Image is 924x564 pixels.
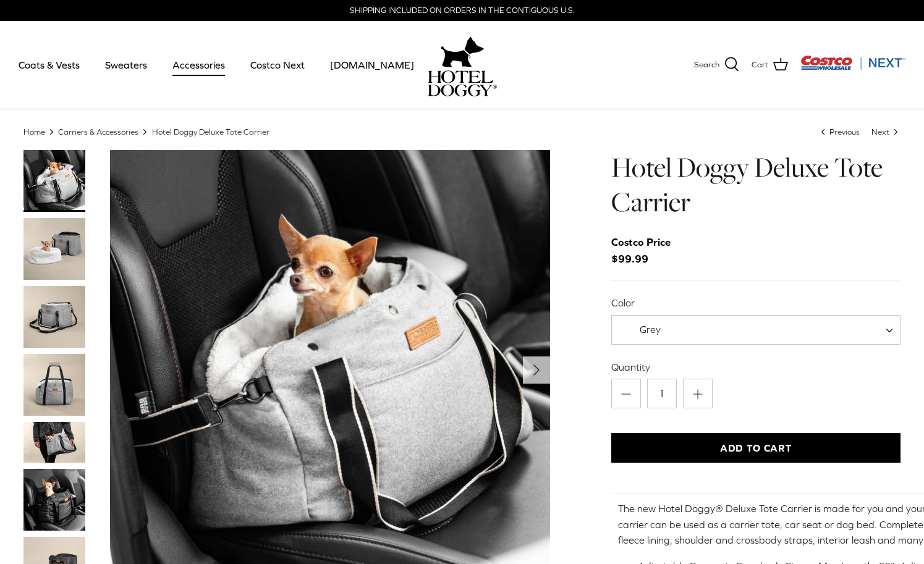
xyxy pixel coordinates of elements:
span: Cart [752,59,768,72]
img: Costco Next [800,55,905,70]
a: Home [23,127,45,136]
span: Search [694,59,719,72]
a: Thumbnail Link [23,218,85,280]
a: Thumbnail Link [23,422,85,463]
button: Add to Cart [611,433,901,463]
a: Cart [752,57,788,73]
a: [DOMAIN_NAME] [319,44,425,86]
button: Next [523,356,550,384]
a: Carriers & Accessories [58,127,138,136]
a: Coats & Vests [7,44,91,86]
nav: Breadcrumbs [23,126,901,138]
a: Previous [818,127,862,136]
h1: Hotel Doggy Deluxe Tote Carrier [611,150,901,220]
a: Next [871,127,901,136]
label: Color [611,296,901,309]
a: Hotel Doggy Deluxe Tote Carrier [152,127,269,136]
div: Costco Price [611,234,671,251]
a: Thumbnail Link [23,469,85,531]
input: Quantity [647,379,677,408]
a: Search [694,57,739,73]
img: hoteldoggycom [428,70,497,96]
a: Thumbnail Link [23,150,85,212]
span: $99.99 [611,234,683,267]
a: hoteldoggy.com hoteldoggycom [428,33,497,96]
a: Costco Next [239,44,316,86]
span: Grey [640,324,661,335]
a: Sweaters [94,44,158,86]
img: hoteldoggy.com [441,33,484,70]
span: Grey [612,323,685,336]
span: Next [871,127,889,136]
a: Thumbnail Link [23,286,85,348]
a: Visit Costco Next [800,63,905,72]
span: Grey [611,315,901,345]
span: Previous [829,127,860,136]
a: Thumbnail Link [23,354,85,416]
a: Accessories [161,44,236,86]
label: Quantity [611,360,901,374]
